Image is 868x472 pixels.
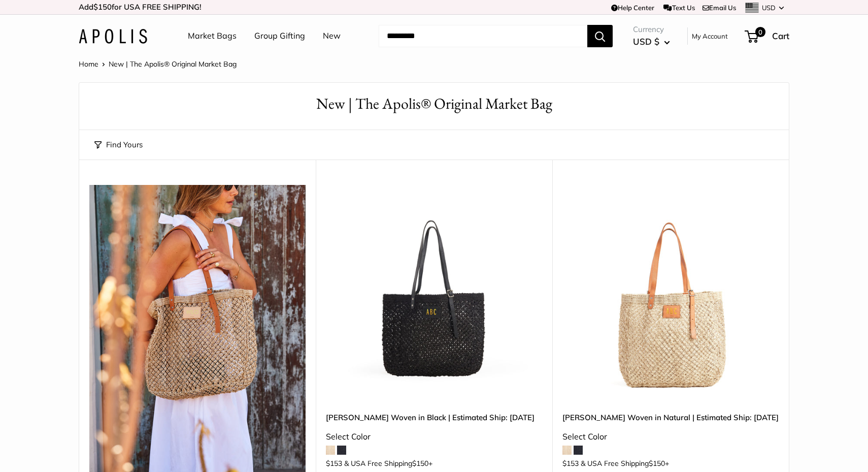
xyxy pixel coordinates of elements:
[79,29,147,44] img: Apolis
[326,459,342,468] span: $153
[581,460,669,467] span: & USA Free Shipping +
[344,460,432,467] span: & USA Free Shipping +
[762,4,776,12] span: USD
[562,429,779,445] div: Select Color
[109,59,237,69] span: New | The Apolis® Original Market Bag
[94,93,774,115] h1: New | The Apolis® Original Market Bag
[663,4,694,12] a: Text Us
[412,459,428,468] span: $150
[562,459,579,468] span: $153
[649,459,665,468] span: $150
[633,34,670,50] button: USD $
[755,27,765,37] span: 0
[633,36,659,47] span: USD $
[692,30,728,42] a: My Account
[326,185,542,401] img: Mercado Woven in Black | Estimated Ship: Oct. 19th
[772,30,789,41] span: Cart
[379,25,587,47] input: Search...
[79,59,98,69] a: Home
[254,28,305,44] a: Group Gifting
[587,25,613,47] button: Search
[703,4,736,12] a: Email Us
[326,412,542,423] a: [PERSON_NAME] Woven in Black | Estimated Ship: [DATE]
[562,412,779,423] a: [PERSON_NAME] Woven in Natural | Estimated Ship: [DATE]
[326,429,542,445] div: Select Color
[93,2,112,12] span: $150
[326,185,542,401] a: Mercado Woven in Black | Estimated Ship: Oct. 19thMercado Woven in Black | Estimated Ship: Oct. 19th
[94,138,143,152] button: Find Yours
[323,28,341,44] a: New
[611,4,654,12] a: Help Center
[562,185,779,401] img: Mercado Woven in Natural | Estimated Ship: Oct. 19th
[562,185,779,401] a: Mercado Woven in Natural | Estimated Ship: Oct. 19thMercado Woven in Natural | Estimated Ship: Oc...
[633,22,670,37] span: Currency
[746,28,789,44] a: 0 Cart
[188,28,237,44] a: Market Bags
[79,57,237,71] nav: Breadcrumb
